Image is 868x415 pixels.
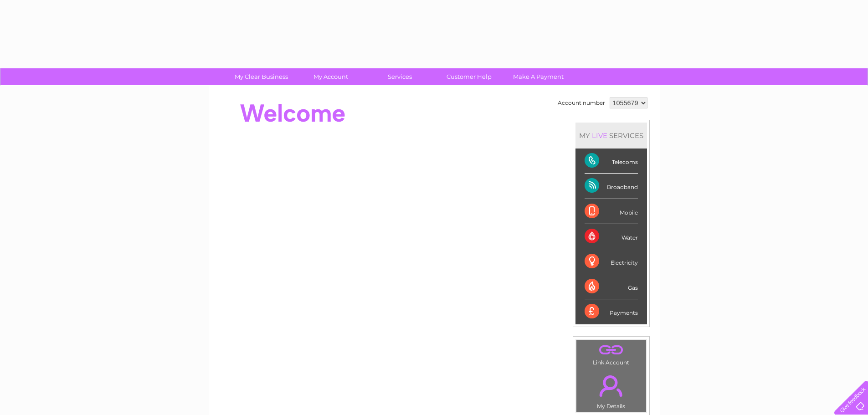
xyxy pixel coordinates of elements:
[431,68,507,85] a: Customer Help
[576,339,647,368] td: Link Account
[362,68,437,85] a: Services
[585,174,638,199] div: Broadband
[293,68,368,85] a: My Account
[585,299,638,324] div: Payments
[575,123,647,149] div: MY SERVICES
[585,249,638,274] div: Electricity
[579,370,644,402] a: .
[501,68,576,85] a: Make A Payment
[224,68,299,85] a: My Clear Business
[585,274,638,299] div: Gas
[590,131,609,140] div: LIVE
[576,368,647,412] td: My Details
[585,224,638,249] div: Water
[585,149,638,174] div: Telecoms
[579,342,644,358] a: .
[585,199,638,224] div: Mobile
[555,95,607,111] td: Account number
